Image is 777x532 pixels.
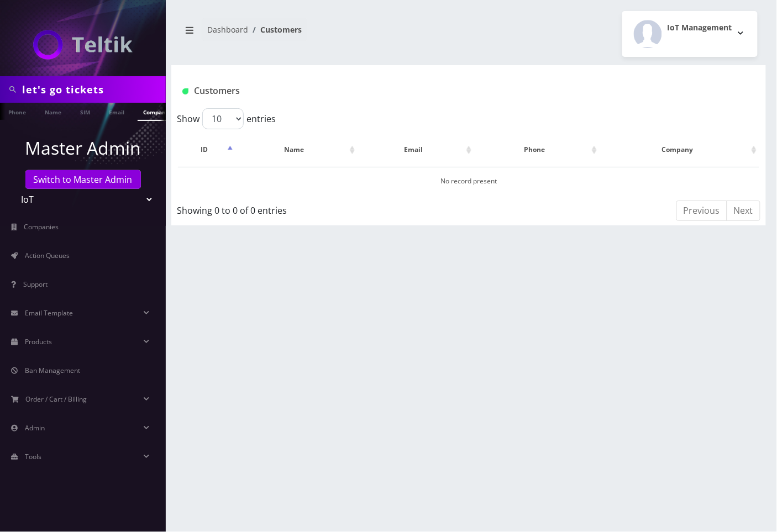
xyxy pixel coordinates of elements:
span: Admin [25,423,45,433]
select: Showentries [202,108,244,129]
a: Previous [676,201,727,221]
th: ID: activate to sort column descending [178,134,235,166]
td: No record present [178,167,759,195]
a: SIM [75,103,96,120]
th: Name: activate to sort column ascending [237,134,357,166]
th: Email: activate to sort column ascending [359,134,475,166]
span: Action Queues [25,251,70,260]
div: Showing 0 to 0 of 0 entries [177,199,412,217]
h2: IoT Management [668,23,732,33]
span: Support [23,280,48,289]
th: Company: activate to sort column ascending [601,134,759,166]
span: Companies [24,222,59,231]
a: Name [39,103,67,120]
a: Email [103,103,130,120]
a: Next [727,201,760,221]
a: Company [138,103,175,121]
th: Phone: activate to sort column ascending [475,134,600,166]
li: Customers [248,24,302,35]
span: Products [25,337,52,346]
a: Dashboard [207,24,248,35]
button: IoT Management [622,11,758,57]
a: Switch to Master Admin [25,170,141,189]
span: Order / Cart / Billing [26,394,87,404]
span: Email Template [25,308,73,318]
span: Tools [25,452,41,461]
h1: Customers [182,86,657,96]
span: Ban Management [25,366,80,375]
label: Show entries [177,108,276,129]
nav: breadcrumb [180,18,460,50]
img: IoT [33,30,133,60]
a: Phone [3,103,32,120]
input: Search in Company [22,79,163,100]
